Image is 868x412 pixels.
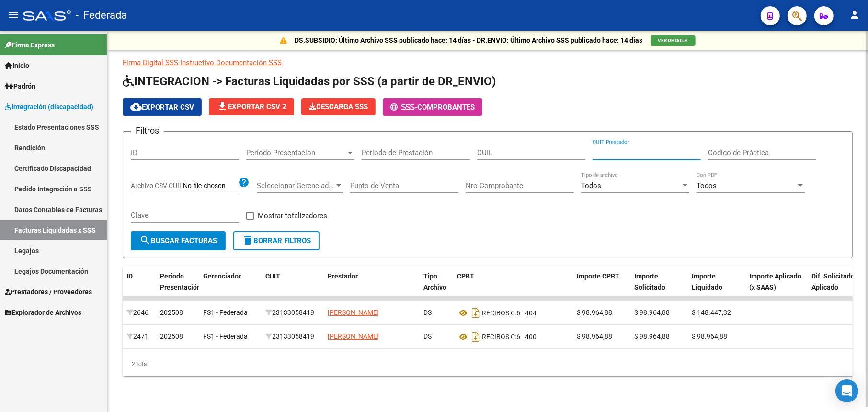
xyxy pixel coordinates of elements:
[658,38,688,43] span: VER DETALLE
[634,333,670,340] span: $ 98.964,88
[692,272,722,291] span: Importe Liquidado
[423,272,446,291] span: Tipo Archivo
[123,266,156,308] datatable-header-cell: ID
[126,307,152,318] div: 2646
[131,182,183,189] span: Archivo CSV CUIL
[5,60,29,71] span: Inicio
[5,40,55,50] span: Firma Express
[156,266,199,308] datatable-header-cell: Período Presentación
[5,101,93,112] span: Integración (discapacidad)
[390,103,417,111] span: -
[238,177,250,188] mat-icon: help
[688,266,745,308] datatable-header-cell: Importe Liquidado
[183,182,238,190] input: Archivo CSV CUIL
[577,272,619,280] span: Importe CPBT
[324,266,420,308] datatable-header-cell: Prestador
[217,100,228,112] mat-icon: file_download
[5,287,92,297] span: Prestadores / Proveedores
[417,103,475,111] span: Comprobantes
[745,266,808,308] datatable-header-cell: Importe Aplicado (x SAAS)
[199,266,262,308] datatable-header-cell: Gerenciador
[482,333,516,341] span: RECIBOS C:
[634,272,665,291] span: Importe Solicitado
[328,333,379,340] span: [PERSON_NAME]
[835,379,858,402] div: Open Intercom Messenger
[242,234,253,246] mat-icon: delete
[8,9,19,21] mat-icon: menu
[749,272,801,291] span: Importe Aplicado (x SAAS)
[5,81,35,91] span: Padrón
[634,309,670,316] span: $ 98.964,88
[246,148,346,157] span: Período Presentación
[309,102,368,111] span: Descarga SSS
[130,103,194,111] span: Exportar CSV
[76,5,127,26] span: - Federada
[209,98,294,115] button: Exportar CSV 2
[630,266,688,308] datatable-header-cell: Importe Solicitado
[126,272,133,280] span: ID
[262,266,324,308] datatable-header-cell: CUIT
[457,305,569,321] div: 6 - 404
[203,333,248,340] span: FS1 - Federada
[257,181,334,190] span: Seleccionar Gerenciador
[139,236,217,245] span: Buscar Facturas
[123,75,496,88] span: INTEGRACION -> Facturas Liquidadas por SSS (a partir de DR_ENVIO)
[849,9,860,21] mat-icon: person
[160,333,183,340] span: 202508
[420,266,453,308] datatable-header-cell: Tipo Archivo
[123,58,178,67] a: Firma Digital SSS
[301,98,376,116] app-download-masive: Descarga masiva de comprobantes (adjuntos)
[139,234,151,246] mat-icon: search
[469,305,482,321] i: Descargar documento
[383,98,482,116] button: -Comprobantes
[423,309,432,316] span: DS
[651,35,696,46] button: VER DETALLE
[457,329,569,345] div: 6 - 400
[265,272,280,280] span: CUIT
[469,329,482,345] i: Descargar documento
[5,307,81,318] span: Explorador de Archivos
[203,272,241,280] span: Gerenciador
[577,333,612,340] span: $ 98.964,88
[180,58,282,67] a: Instructivo Documentación SSS
[203,309,248,316] span: FS1 - Federada
[258,210,327,222] span: Mostrar totalizadores
[457,272,474,280] span: CPBT
[123,352,853,376] div: 2 total
[692,333,727,340] span: $ 98.964,88
[130,101,142,112] mat-icon: cloud_download
[131,231,226,250] button: Buscar Facturas
[328,309,379,316] span: [PERSON_NAME]
[328,272,358,280] span: Prestador
[265,331,320,342] div: 23133058419
[123,57,853,68] p: -
[217,102,286,111] span: Exportar CSV 2
[482,309,516,317] span: RECIBOS C:
[295,35,643,45] p: DS.SUBSIDIO: Último Archivo SSS publicado hace: 14 días - DR.ENVIO: Último Archivo SSS publicado ...
[131,124,164,137] h3: Filtros
[242,236,311,245] span: Borrar Filtros
[233,231,320,250] button: Borrar Filtros
[453,266,573,308] datatable-header-cell: CPBT
[573,266,630,308] datatable-header-cell: Importe CPBT
[126,331,152,342] div: 2471
[123,98,202,116] button: Exportar CSV
[811,272,859,291] span: Dif. Solicitado - Aplicado
[697,181,717,190] span: Todos
[160,272,201,291] span: Período Presentación
[581,181,601,190] span: Todos
[160,309,183,316] span: 202508
[301,98,376,115] button: Descarga SSS
[265,307,320,318] div: 23133058419
[423,333,432,340] span: DS
[692,309,731,316] span: $ 148.447,32
[577,309,612,316] span: $ 98.964,88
